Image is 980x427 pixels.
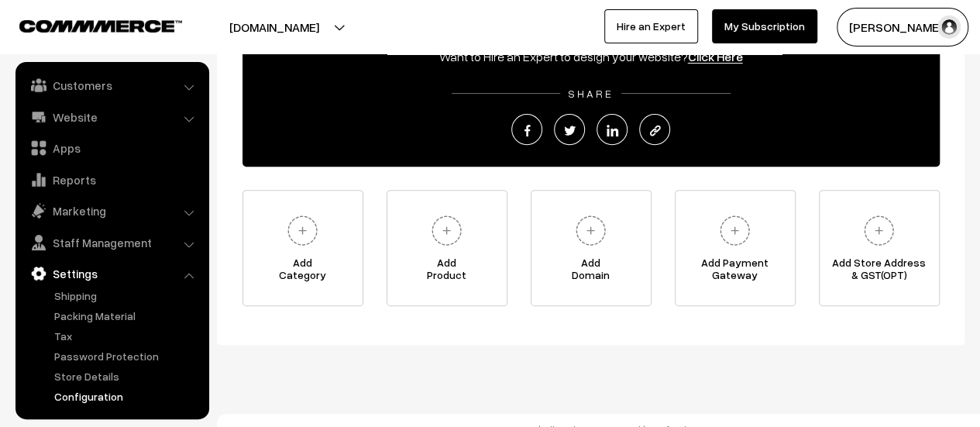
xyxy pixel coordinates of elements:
[387,190,507,306] a: AddProduct
[19,260,204,288] a: Settings
[242,190,363,306] a: AddCategory
[19,15,155,34] a: COMMMERCE
[531,190,652,306] a: AddDomain
[560,87,621,100] span: SHARE
[712,9,817,43] a: My Subscription
[50,308,204,324] a: Packing Material
[531,257,651,288] span: Add Domain
[19,134,204,162] a: Apps
[676,257,795,288] span: Add Payment Gateway
[50,348,204,364] a: Password Protection
[50,388,204,405] a: Configuration
[242,47,940,66] div: Want to Hire an Expert to design your website?
[675,190,796,306] a: Add PaymentGateway
[175,8,373,46] button: [DOMAIN_NAME]
[19,103,204,131] a: Website
[19,71,204,99] a: Customers
[569,209,612,252] img: plus.svg
[604,9,698,43] a: Hire an Expert
[281,209,324,252] img: plus.svg
[819,190,940,306] a: Add Store Address& GST(OPT)
[243,257,363,288] span: Add Category
[19,229,204,257] a: Staff Management
[937,15,961,39] img: user
[688,49,743,64] a: Click Here
[858,209,900,252] img: plus.svg
[50,328,204,344] a: Tax
[19,166,204,194] a: Reports
[50,288,204,304] a: Shipping
[50,368,204,384] a: Store Details
[425,209,468,252] img: plus.svg
[714,209,756,252] img: plus.svg
[387,257,507,288] span: Add Product
[837,8,968,46] button: [PERSON_NAME]
[19,197,204,225] a: Marketing
[820,257,939,288] span: Add Store Address & GST(OPT)
[19,20,182,32] img: COMMMERCE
